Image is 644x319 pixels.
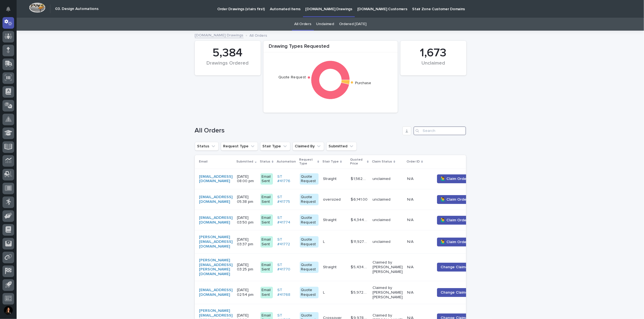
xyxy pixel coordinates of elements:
div: Quote Request [300,173,319,185]
div: Quote Request [300,214,319,226]
h1: All Orders [195,127,400,135]
p: N/A [407,238,415,244]
p: Stair Type [322,159,339,165]
input: Search [413,126,466,135]
button: users-avatar [2,305,14,316]
p: L [323,289,326,295]
a: [DOMAIN_NAME] Drawings [195,32,244,38]
a: ST #41776 [277,174,295,184]
div: 1,673 [410,46,457,60]
p: $ 5,972.00 [351,289,369,295]
p: N/A [407,217,415,222]
a: ST #41774 [277,216,295,225]
img: Workspace Logo [29,2,45,13]
div: 5,384 [204,46,251,60]
p: unclaimed [373,177,403,181]
button: 🙋‍♂️ Claim Order [437,195,471,204]
button: Status [195,142,219,151]
span: Change Claimer [441,264,469,270]
p: All Orders [250,32,267,38]
tr: [EMAIL_ADDRESS][DOMAIN_NAME] [DATE] 03:50 pmEmail SentST #41774 Quote RequestStraightStraight $ 4... [195,210,482,230]
a: ST #41775 [277,195,295,204]
p: N/A [407,176,415,181]
p: $ 6,141.00 [351,196,369,202]
p: unclaimed [373,197,403,202]
a: [EMAIL_ADDRESS][DOMAIN_NAME] [199,195,233,204]
p: N/A [407,196,415,202]
div: Email Sent [260,173,273,185]
p: $ 4,344.00 [351,217,369,222]
a: Unclaimed [316,18,334,31]
a: Ordered [DATE] [339,18,366,31]
p: [DATE] 03:50 pm [237,216,256,225]
tr: [EMAIL_ADDRESS][DOMAIN_NAME] [DATE] 05:38 pmEmail SentST #41775 Quote Requestoversizedoversized $... [195,189,482,210]
p: Claimed by [PERSON_NAME] [PERSON_NAME] [373,286,403,299]
h2: 03. Design Automations [55,7,99,11]
p: Claimed by [PERSON_NAME] [PERSON_NAME] [373,260,403,274]
button: Change Claimer [437,263,473,272]
div: Email Sent [260,236,273,248]
div: Drawings Ordered [204,60,251,72]
p: [DATE] 05:38 pm [237,195,256,204]
button: Request Type [221,142,258,151]
p: Straight [323,176,338,181]
div: Notifications [7,7,14,15]
button: Claimed By [293,142,324,151]
p: Straight [323,264,338,270]
a: [EMAIL_ADDRESS][DOMAIN_NAME] [199,288,233,297]
a: ST #41768 [277,288,295,297]
a: [EMAIL_ADDRESS][DOMAIN_NAME] [199,174,233,184]
p: unclaimed [373,218,403,222]
button: Change Claimer [437,288,473,297]
p: unclaimed [373,240,403,244]
p: Order ID [407,159,420,165]
button: Stair Type [260,142,290,151]
p: N/A [407,289,415,295]
p: [DATE] 02:54 pm [237,288,256,297]
button: 🙋‍♂️ Claim Order [437,238,471,246]
p: Automation [277,159,296,165]
span: 🙋‍♂️ Claim Order [441,197,468,202]
p: Status [260,159,270,165]
div: Email Sent [260,214,273,226]
tr: [PERSON_NAME][EMAIL_ADDRESS][DOMAIN_NAME] [DATE] 03:37 pmEmail SentST #41772 Quote RequestLL $ 11... [195,230,482,253]
p: Quoted Price [350,157,366,167]
div: Email Sent [260,287,273,298]
a: [PERSON_NAME][EMAIL_ADDRESS][DOMAIN_NAME] [199,235,233,249]
p: Submitted [237,159,254,165]
button: Notifications [2,3,14,15]
p: N/A [407,264,415,270]
div: Email Sent [260,262,273,273]
p: [DATE] 03:37 pm [237,237,256,247]
p: [DATE] 08:00 pm [237,174,256,184]
div: Quote Request [300,262,319,273]
a: ST #41770 [277,263,295,272]
p: [DATE] 03:25 pm [237,263,256,272]
tr: [EMAIL_ADDRESS][DOMAIN_NAME] [DATE] 02:54 pmEmail SentST #41768 Quote RequestLL $ 5,972.00$ 5,972... [195,281,482,304]
p: $ 5,434.00 [351,264,369,270]
p: Claim Status [372,159,392,165]
p: L [323,238,326,244]
tr: [PERSON_NAME][EMAIL_ADDRESS][PERSON_NAME][DOMAIN_NAME] [DATE] 03:25 pmEmail SentST #41770 Quote R... [195,253,482,281]
text: Quote Request [278,76,306,79]
span: 🙋‍♂️ Claim Order [441,217,468,223]
button: 🙋‍♂️ Claim Order [437,216,471,225]
div: Quote Request [300,287,319,298]
p: $ 11,927.00 [351,238,369,244]
p: Request Type [299,157,316,167]
button: 🙋‍♂️ Claim Order [437,174,471,183]
button: Submitted [326,142,357,151]
a: ST #41772 [277,237,295,247]
p: Straight [323,217,338,222]
tr: [EMAIL_ADDRESS][DOMAIN_NAME] [DATE] 08:00 pmEmail SentST #41776 Quote RequestStraightStraight $ 1... [195,169,482,189]
span: 🙋‍♂️ Claim Order [441,176,468,182]
div: Unclaimed [410,60,457,72]
div: Quote Request [300,194,319,205]
p: $ 1,562.00 [351,176,369,181]
div: Quote Request [300,236,319,248]
div: Drawing Types Requested [263,44,398,53]
p: Email [199,159,208,165]
span: 🙋‍♂️ Claim Order [441,239,468,245]
a: All Orders [294,18,311,31]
